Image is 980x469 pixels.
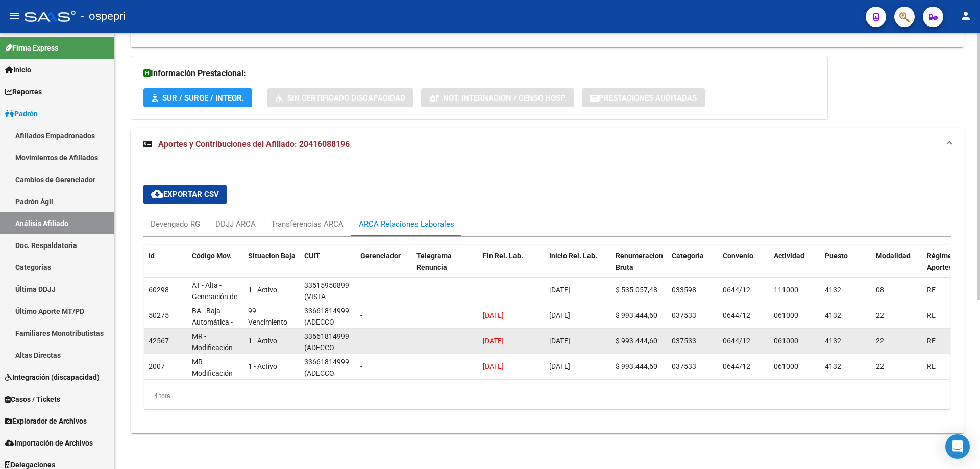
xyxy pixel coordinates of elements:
span: [DATE] [483,311,504,319]
span: $ 993.444,60 [616,337,657,345]
span: 4132 [825,311,841,319]
span: RE [927,362,936,371]
datatable-header-cell: id [144,245,188,290]
span: MR - Modificación de datos en la relación CUIT –CUIL [192,358,240,412]
span: Fin Rel. Lab. [483,252,523,260]
span: 111000 [774,286,798,294]
span: (ADECCO RECURSOS HUMANOS ARGENTINA SA) [304,369,344,424]
span: 22 [876,362,884,371]
span: - [360,337,362,345]
span: Importación de Archivos [5,437,93,449]
span: 42567 [149,337,169,345]
span: 1 - Activo [248,362,277,371]
span: (ADECCO RECURSOS HUMANOS ARGENTINA SA) [304,318,344,373]
div: ARCA Relaciones Laborales [359,218,454,230]
div: DDJJ ARCA [215,218,256,230]
div: Transferencias ARCA [271,218,344,230]
datatable-header-cell: Categoria [668,245,719,290]
span: Categoria [672,252,704,260]
span: Régimen Aportes [927,252,956,271]
mat-icon: cloud_download [151,188,163,200]
span: 60298 [149,286,169,294]
span: 4132 [825,286,841,294]
span: Telegrama Renuncia [416,252,452,271]
datatable-header-cell: Situacion Baja [244,245,300,290]
datatable-header-cell: Gerenciador [356,245,412,290]
span: 4132 [825,362,841,371]
datatable-header-cell: Puesto [821,245,872,290]
span: $ 993.444,60 [616,362,657,371]
mat-expansion-panel-header: Aportes y Contribuciones del Afiliado: 20416088196 [131,128,964,161]
span: 2007 [149,362,165,371]
datatable-header-cell: Código Mov. [188,245,244,290]
button: Sin Certificado Discapacidad [267,88,413,107]
span: Exportar CSV [151,190,219,199]
span: 061000 [774,337,798,345]
span: 0644/12 [723,337,750,345]
h3: Información Prestacional: [143,66,815,81]
button: Exportar CSV [143,185,227,204]
div: 4 total [144,383,950,409]
datatable-header-cell: Convenio [719,245,770,290]
span: Sin Certificado Discapacidad [287,93,405,103]
span: (VISTA ENERGY ARGENTINA S.A.U) [304,292,344,335]
span: RE [927,286,936,294]
span: 08 [876,286,884,294]
span: Prestaciones Auditadas [599,93,697,103]
datatable-header-cell: Modalidad [872,245,923,290]
span: [DATE] [549,362,570,371]
span: [DATE] [549,311,570,319]
span: 4132 [825,337,841,345]
div: 33515950899 [304,280,349,291]
span: (ADECCO RECURSOS HUMANOS ARGENTINA SA) [304,343,344,398]
span: 0644/12 [723,311,750,319]
span: Aportes y Contribuciones del Afiliado: 20416088196 [158,139,350,149]
span: $ 535.057,48 [616,286,657,294]
span: Firma Express [5,42,58,54]
span: 037533 [672,337,696,345]
span: 061000 [774,362,798,371]
span: 0644/12 [723,286,750,294]
button: Not. Internacion / Censo Hosp. [421,88,574,107]
span: 061000 [774,311,798,319]
span: Gerenciador [360,252,401,260]
span: RE [927,311,936,319]
span: 99 - Vencimiento de contrato a plazo fijo o determ., a tiempo compl. o parcial [248,307,293,385]
span: CUIT [304,252,320,260]
span: - [360,362,362,371]
span: - [360,286,362,294]
span: Explorador de Archivos [5,415,87,427]
span: [DATE] [483,362,504,371]
span: - [360,311,362,319]
span: Actividad [774,252,804,260]
span: Integración (discapacidad) [5,372,100,383]
span: Inicio Rel. Lab. [549,252,597,260]
div: 33661814999 [304,305,349,317]
span: 22 [876,337,884,345]
span: BA - Baja Automática - Anulación [192,307,233,338]
span: - ospepri [81,5,126,28]
mat-icon: menu [8,10,20,22]
datatable-header-cell: Actividad [770,245,821,290]
div: 33661814999 [304,356,349,368]
span: RE [927,337,936,345]
datatable-header-cell: Inicio Rel. Lab. [545,245,611,290]
span: MR - Modificación de datos en la relación CUIT –CUIL [192,332,240,387]
span: id [149,252,155,260]
span: 50275 [149,311,169,319]
datatable-header-cell: Renumeracion Bruta [611,245,668,290]
div: 33661814999 [304,331,349,342]
span: $ 993.444,60 [616,311,657,319]
span: 037533 [672,362,696,371]
span: 22 [876,311,884,319]
button: SUR / SURGE / INTEGR. [143,88,252,107]
span: Puesto [825,252,848,260]
span: Convenio [723,252,753,260]
span: 1 - Activo [248,286,277,294]
datatable-header-cell: Telegrama Renuncia [412,245,479,290]
datatable-header-cell: CUIT [300,245,356,290]
span: Not. Internacion / Censo Hosp. [443,93,566,103]
span: Reportes [5,86,42,97]
div: Devengado RG [151,218,200,230]
span: [DATE] [549,337,570,345]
